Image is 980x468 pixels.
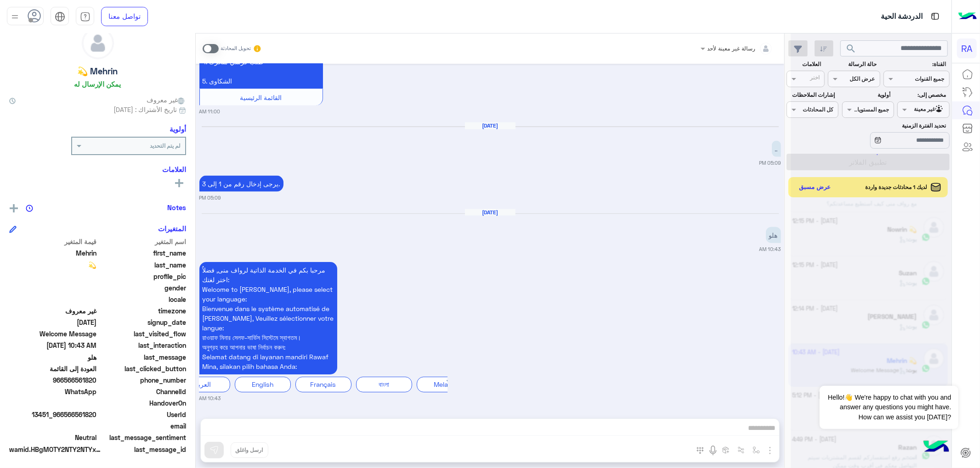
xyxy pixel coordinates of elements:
span: 💫 [9,260,97,270]
span: last_visited_flow [99,329,187,339]
h6: العلامات [9,165,186,173]
label: إشارات الملاحظات [787,91,835,99]
div: العربية [174,377,230,392]
span: 2025-09-23T07:43:55.48Z [9,340,97,350]
div: اختر [810,73,821,84]
b: لم يتم التحديد [150,142,181,149]
a: tab [76,7,94,26]
p: 22/9/2025, 5:09 PM [772,141,781,157]
small: 05:09 PM [759,159,781,167]
span: email [99,421,187,431]
span: 0 [9,433,97,442]
span: profile_pic [99,272,187,281]
div: Français [295,377,351,392]
label: العلامات [787,60,821,68]
span: رسالة غير معينة لأحد [708,45,756,52]
span: null [9,283,97,293]
span: first_name [99,248,187,258]
small: 10:43 AM [199,395,221,402]
span: تاريخ الأشتراك : [DATE] [113,105,177,114]
span: null [9,421,97,431]
span: ChannelId [99,387,187,396]
span: locale [99,295,187,304]
p: 22/9/2025, 5:09 PM [199,176,283,192]
span: gender [99,283,187,293]
span: 2024-12-03T14:51:01.922Z [9,318,97,327]
span: 13451_966566561820 [9,410,97,419]
p: 23/9/2025, 10:43 AM [199,262,337,374]
h6: [DATE] [465,209,515,216]
span: last_message [99,352,187,362]
h6: Notes [167,203,186,212]
span: اسم المتغير [99,237,187,246]
img: hulul-logo.png [920,431,952,463]
h6: المتغيرات [158,224,186,233]
span: هلو [9,352,97,362]
button: تطبيق الفلاتر [787,154,950,170]
h6: [DATE] [465,123,515,129]
span: UserId [99,410,187,419]
span: 2 [9,387,97,396]
small: تحويل المحادثة [221,45,251,52]
span: Mehrin [9,248,97,258]
span: wamid.HBgMOTY2NTY2NTYxODIwFQIAEhggQUNCNEVGMjY5QTNBNzQ0NzFEMTVEQUVEMzcyRDk0OUYA [9,445,101,454]
img: profile [9,11,21,22]
span: 966566561820 [9,375,97,385]
span: last_clicked_button [99,364,187,373]
span: العودة إلى القائمة [9,364,97,373]
p: الدردشة الحية [881,11,923,23]
img: tab [55,11,65,22]
div: loading... [863,146,879,162]
span: Hello!👋 We're happy to chat with you and answer any questions you might have. How can we assist y... [820,386,958,429]
span: غير معروف [147,95,186,105]
button: ارسل واغلق [231,442,268,458]
img: tab [929,11,941,22]
span: null [9,295,97,304]
h6: يمكن الإرسال له [74,80,121,88]
div: বাংলা [356,377,412,392]
a: تواصل معنا [101,7,148,26]
img: defaultAdmin.png [82,28,113,59]
img: Logo [958,7,977,26]
p: 23/9/2025, 10:43 AM [766,227,781,243]
small: 11:00 AM [199,108,221,115]
span: phone_number [99,375,187,385]
small: 10:43 AM [759,245,781,253]
span: last_interaction [99,340,187,350]
span: signup_date [99,318,187,327]
span: غير معروف [9,306,97,316]
span: قيمة المتغير [9,237,97,246]
h6: أولوية [170,125,186,133]
span: timezone [99,306,187,316]
img: notes [26,205,33,212]
span: HandoverOn [99,398,187,408]
span: Welcome Message [9,329,97,339]
span: القائمة الرئيسية [240,94,282,101]
div: RA [957,39,977,58]
div: Melayu [417,377,473,392]
img: tab [80,11,91,22]
img: add [10,204,18,212]
h5: Mehrin 💫 [78,66,118,77]
span: last_message_sentiment [99,433,187,442]
div: English [235,377,291,392]
span: last_name [99,260,187,270]
span: last_message_id [103,445,186,454]
small: 05:09 PM [199,194,221,201]
span: null [9,398,97,408]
